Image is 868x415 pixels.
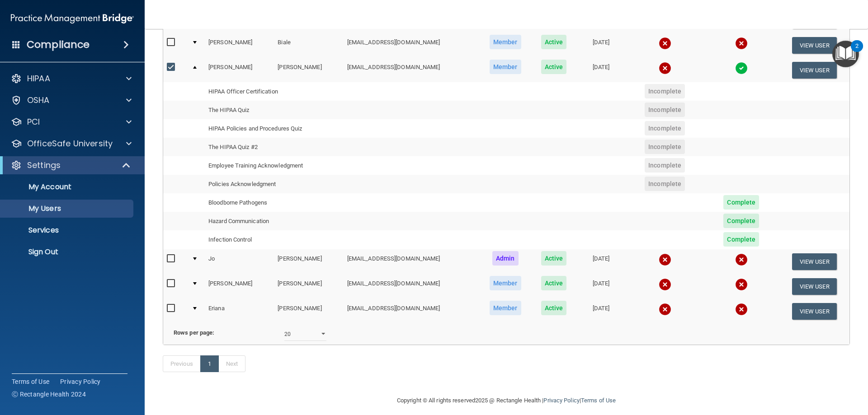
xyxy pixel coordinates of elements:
[27,38,90,51] h4: Compliance
[205,58,274,82] td: [PERSON_NAME]
[344,274,479,299] td: [EMAIL_ADDRESS][DOMAIN_NAME]
[645,121,685,135] span: Incomplete
[163,355,201,373] a: Previous
[659,278,671,291] img: cross.ca9f0e7f.svg
[205,212,344,230] td: Hazard Communication
[274,249,343,274] td: [PERSON_NAME]
[27,95,50,106] p: OSHA
[11,160,131,171] a: Settings
[723,232,759,247] span: Complete
[712,351,857,387] iframe: Drift Widget Chat Controller
[490,276,521,290] span: Member
[344,299,479,323] td: [EMAIL_ADDRESS][DOMAIN_NAME]
[645,103,685,117] span: Incomplete
[6,226,129,235] p: Services
[792,62,837,79] button: View User
[11,9,134,28] img: PMB logo
[11,95,132,106] a: OSHA
[205,156,344,175] td: Employee Training Acknowledgment
[735,278,748,291] img: cross.ca9f0e7f.svg
[218,355,245,373] a: Next
[205,175,344,193] td: Policies Acknowledgment
[541,301,567,315] span: Active
[205,82,344,101] td: HIPAA Officer Certification
[205,33,274,58] td: [PERSON_NAME]
[659,37,671,50] img: cross.ca9f0e7f.svg
[792,303,837,320] button: View User
[490,60,521,74] span: Member
[490,35,521,49] span: Member
[855,46,859,58] div: 2
[576,299,626,323] td: [DATE]
[205,299,274,323] td: Eriana
[735,62,748,75] img: tick.e7d51cea.svg
[645,177,685,191] span: Incomplete
[344,58,479,82] td: [EMAIL_ADDRESS][DOMAIN_NAME]
[27,73,50,84] p: HIPAA
[541,35,567,49] span: Active
[735,303,748,316] img: cross.ca9f0e7f.svg
[205,193,344,212] td: Bloodborne Pathogens
[6,204,129,213] p: My Users
[12,377,49,386] a: Terms of Use
[541,251,567,266] span: Active
[205,230,344,249] td: Infection Control
[11,73,132,84] a: HIPAA
[832,41,859,67] button: Open Resource Center, 2 new notifications
[576,58,626,82] td: [DATE]
[341,386,671,415] div: Copyright © All rights reserved 2025 @ Rectangle Health | |
[659,303,671,316] img: cross.ca9f0e7f.svg
[723,195,759,210] span: Complete
[274,58,343,82] td: [PERSON_NAME]
[27,138,113,149] p: OfficeSafe University
[541,276,567,290] span: Active
[205,249,274,274] td: Jo
[27,160,61,171] p: Settings
[723,214,759,228] span: Complete
[645,158,685,173] span: Incomplete
[205,274,274,299] td: [PERSON_NAME]
[659,62,671,75] img: cross.ca9f0e7f.svg
[27,117,40,127] p: PCI
[543,397,579,404] a: Privacy Policy
[11,117,132,127] a: PCI
[200,355,219,373] a: 1
[11,138,132,149] a: OfficeSafe University
[576,249,626,274] td: [DATE]
[492,251,519,266] span: Admin
[344,33,479,58] td: [EMAIL_ADDRESS][DOMAIN_NAME]
[60,377,101,386] a: Privacy Policy
[576,33,626,58] td: [DATE]
[344,249,479,274] td: [EMAIL_ADDRESS][DOMAIN_NAME]
[735,253,748,266] img: cross.ca9f0e7f.svg
[174,329,214,336] b: Rows per page:
[205,101,344,119] td: The HIPAA Quiz
[205,119,344,138] td: HIPAA Policies and Procedures Quiz
[659,253,671,266] img: cross.ca9f0e7f.svg
[205,138,344,156] td: The HIPAA Quiz #2
[576,274,626,299] td: [DATE]
[645,84,685,98] span: Incomplete
[6,247,129,256] p: Sign Out
[581,397,616,404] a: Terms of Use
[6,182,129,191] p: My Account
[274,299,343,323] td: [PERSON_NAME]
[792,253,837,270] button: View User
[792,278,837,295] button: View User
[274,33,343,58] td: Biale
[12,390,86,399] span: Ⓒ Rectangle Health 2024
[274,274,343,299] td: [PERSON_NAME]
[735,37,748,50] img: cross.ca9f0e7f.svg
[541,60,567,74] span: Active
[792,37,837,54] button: View User
[645,140,685,154] span: Incomplete
[490,301,521,315] span: Member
